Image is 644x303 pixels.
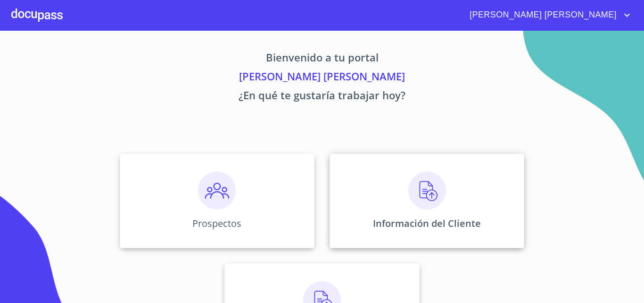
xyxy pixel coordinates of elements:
p: Bienvenido a tu portal [32,50,612,69]
p: Prospectos [192,217,241,230]
p: ¿En qué te gustaría trabajar hoy? [32,87,612,106]
button: account of current user [462,8,633,23]
p: [PERSON_NAME] [PERSON_NAME] [32,69,612,87]
p: Información del Cliente [373,217,481,230]
img: carga.png [408,172,446,209]
span: [PERSON_NAME] [PERSON_NAME] [462,8,621,23]
img: prospectos.png [198,172,236,209]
